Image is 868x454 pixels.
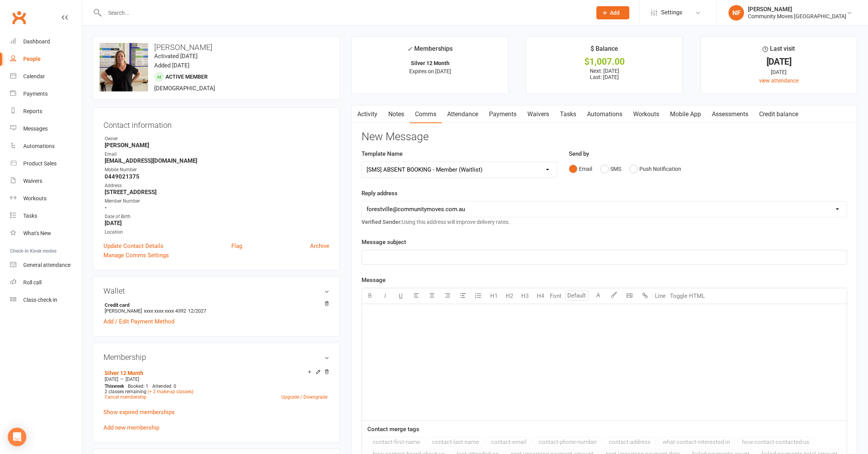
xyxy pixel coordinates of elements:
[103,353,329,361] h3: Membership
[352,105,383,123] a: Activity
[23,91,48,97] div: Payments
[8,428,26,446] div: Open Intercom Messenger
[154,53,198,60] time: Activated [DATE]
[409,68,451,74] span: Expires on [DATE]
[10,85,82,103] a: Payments
[105,213,329,220] div: Date of Birth
[522,105,555,123] a: Waivers
[610,10,620,16] span: Add
[310,241,329,251] a: Archive
[105,151,329,158] div: Email
[653,288,668,304] button: Line
[596,6,629,19] button: Add
[105,394,146,400] a: Cancel membership
[103,376,329,382] div: —
[9,8,29,27] a: Clubworx
[103,424,159,431] a: Add new membership
[10,190,82,207] a: Workouts
[10,120,82,138] a: Messages
[102,7,586,18] input: Search...
[23,108,42,114] div: Reports
[23,213,37,219] div: Tasks
[10,291,82,309] a: Class kiosk mode
[103,251,169,260] a: Manage Comms Settings
[555,105,582,123] a: Tasks
[501,288,517,304] button: H2
[105,389,146,394] span: 2 classes remaining
[383,105,410,123] a: Notes
[10,256,82,274] a: General attendance kiosk mode
[23,279,41,285] div: Roll call
[362,237,406,247] label: Message subject
[165,74,208,80] span: Active member
[517,288,532,304] button: H3
[105,182,329,189] div: Address
[154,62,189,69] time: Added [DATE]
[10,68,82,85] a: Calendar
[126,377,139,382] span: [DATE]
[281,394,327,400] a: Upgrade / Downgrade
[103,317,174,326] a: Add / Edit Payment Method
[105,157,329,164] strong: [EMAIL_ADDRESS][DOMAIN_NAME]
[154,85,215,92] span: [DEMOGRAPHIC_DATA]
[668,288,707,304] button: Toggle HTML
[10,155,82,172] a: Product Sales
[105,383,114,389] span: This
[393,288,408,304] button: U
[23,56,41,62] div: People
[362,275,386,285] label: Message
[23,230,51,236] div: What's New
[628,105,665,123] a: Workouts
[362,219,402,225] strong: Verified Sender:
[105,135,329,143] div: Owner
[600,162,621,176] button: SMS
[362,131,847,143] h3: New Message
[105,370,143,376] a: Silver 12 Month
[706,105,754,123] a: Assessments
[763,44,795,58] div: Last visit
[23,178,42,184] div: Waivers
[748,13,846,20] div: Community Moves [GEOGRAPHIC_DATA]
[23,262,71,268] div: General attendance
[105,142,329,149] strong: [PERSON_NAME]
[10,138,82,155] a: Automations
[23,143,55,149] div: Automations
[10,103,82,120] a: Reports
[748,6,846,13] div: [PERSON_NAME]
[10,274,82,291] a: Roll call
[23,160,57,167] div: Product Sales
[399,292,403,299] span: U
[362,219,510,225] span: Using this address will improve delivery rates.
[103,409,175,416] a: Show expired memberships
[23,126,48,132] div: Messages
[105,166,329,174] div: Mobile Number
[442,105,484,123] a: Attendance
[103,118,329,129] h3: Contact information
[661,4,682,21] span: Settings
[728,5,744,21] div: NF
[144,308,186,314] span: xxxx xxxx xxxx 4392
[484,105,522,123] a: Payments
[10,172,82,190] a: Waivers
[100,43,148,91] img: image1730516378.png
[665,105,706,123] a: Mobile App
[759,77,799,84] a: view attendance
[23,195,46,201] div: Workouts
[533,68,675,80] p: Next: [DATE] Last: [DATE]
[103,301,329,315] li: [PERSON_NAME]
[708,58,850,66] div: [DATE]
[10,225,82,242] a: What's New
[105,220,329,227] strong: [DATE]
[23,73,45,79] div: Calendar
[231,241,242,251] a: Flag
[486,288,501,304] button: H1
[582,105,628,123] a: Automations
[367,425,419,434] label: Contact merge tags
[103,383,126,389] div: week
[103,287,329,295] h3: Wallet
[105,204,329,211] strong: -
[533,58,675,66] div: $1,007.00
[548,288,563,304] button: Font
[10,207,82,225] a: Tasks
[105,173,329,180] strong: 0449021375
